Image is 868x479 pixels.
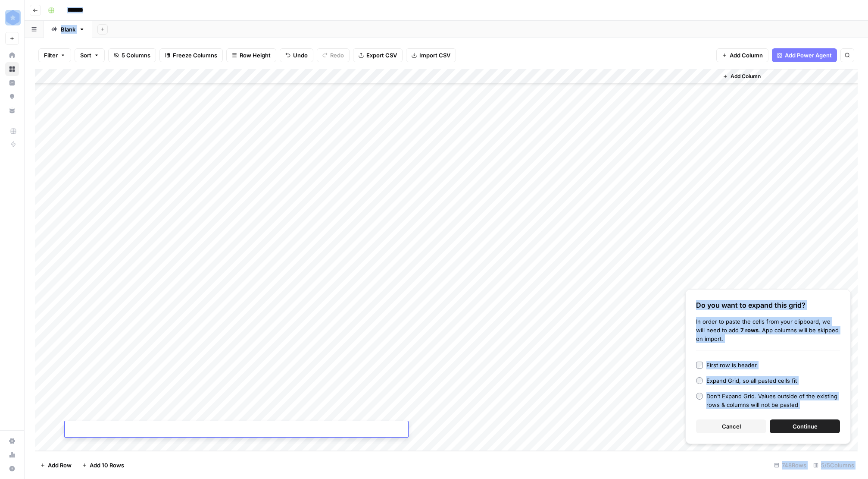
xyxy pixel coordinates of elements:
div: Blank [61,25,75,34]
span: Undo [293,51,308,60]
button: Undo [280,48,313,62]
div: 748 Rows [771,458,810,472]
a: Usage [5,448,19,462]
button: Filter [38,48,71,62]
span: Add Column [731,72,761,80]
button: Freeze Columns [159,48,223,62]
button: Import CSV [406,48,456,62]
a: Your Data [5,104,19,117]
button: Export CSV [353,48,403,62]
span: Continue [793,422,818,431]
button: Add Row [35,458,77,472]
div: 5/5 Columns [810,458,858,472]
span: Import CSV [419,51,450,60]
b: 7 rows [740,327,759,334]
input: First row is header [696,362,703,369]
span: Export CSV [366,51,397,60]
button: Add Power Agent [772,48,837,62]
button: Add Column [716,48,768,62]
span: Cancel [722,422,741,431]
a: Blank [44,21,92,38]
button: Row Height [226,48,276,62]
span: Add Column [730,51,763,60]
span: Add Row [48,461,72,470]
span: Row Height [240,51,271,60]
button: Cancel [696,419,766,433]
a: Insights [5,76,19,90]
button: Add Column [719,71,764,82]
span: 5 Columns [122,51,150,60]
button: Sort [75,48,105,62]
a: Opportunities [5,90,19,104]
div: Expand Grid, so all pasted cells fit [706,376,797,385]
button: Help + Support [5,462,19,476]
span: Add Power Agent [785,51,832,60]
div: Do you want to expand this grid? [696,300,840,310]
button: Continue [770,419,840,433]
a: Settings [5,434,19,448]
button: Add 10 Rows [77,458,129,472]
span: Sort [80,51,91,60]
div: In order to paste the cells from your clipboard, we will need to add . App columns will be skippe... [696,317,840,343]
span: Redo [330,51,344,60]
img: ConsumerAffairs Logo [5,10,21,25]
span: Add 10 Rows [90,461,124,470]
a: Home [5,48,19,62]
button: Redo [317,48,350,62]
input: Expand Grid, so all pasted cells fit [696,377,703,384]
div: First row is header [706,361,757,369]
span: Freeze Columns [173,51,217,60]
span: Filter [44,51,58,60]
button: 5 Columns [108,48,156,62]
input: Don’t Expand Grid. Values outside of the existing rows & columns will not be pasted [696,393,703,400]
a: Browse [5,62,19,76]
button: Workspace: ConsumerAffairs [5,7,19,28]
div: Don’t Expand Grid. Values outside of the existing rows & columns will not be pasted [706,392,840,409]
